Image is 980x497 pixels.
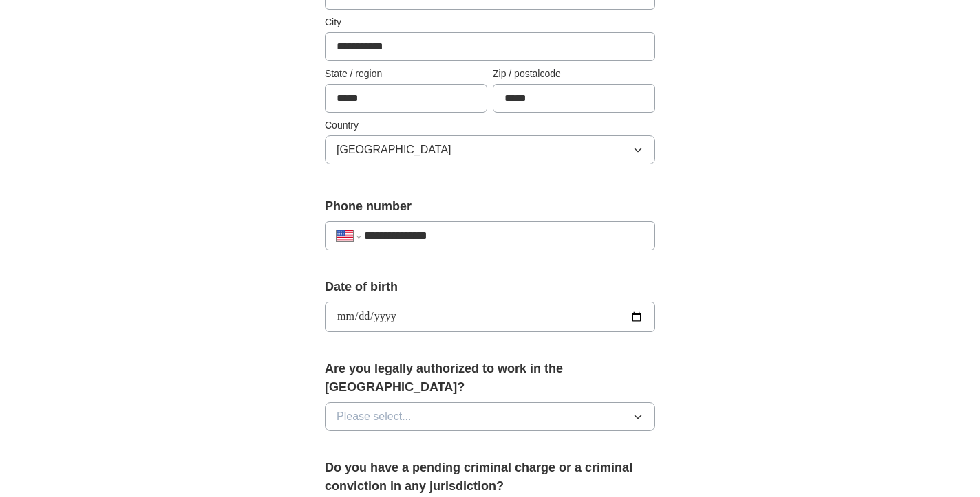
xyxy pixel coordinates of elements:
[493,67,655,81] label: Zip / postalcode
[325,15,655,30] label: City
[325,197,655,216] label: Phone number
[337,408,412,425] span: Please select...
[325,360,655,397] label: Are you legally authorized to work in the [GEOGRAPHIC_DATA]?
[325,135,655,164] button: [GEOGRAPHIC_DATA]
[325,459,655,496] label: Do you have a pending criminal charge or a criminal conviction in any jurisdiction?
[325,118,655,133] label: Country
[325,278,655,296] label: Date of birth
[337,142,451,158] span: [GEOGRAPHIC_DATA]
[325,67,487,81] label: State / region
[325,402,655,431] button: Please select...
